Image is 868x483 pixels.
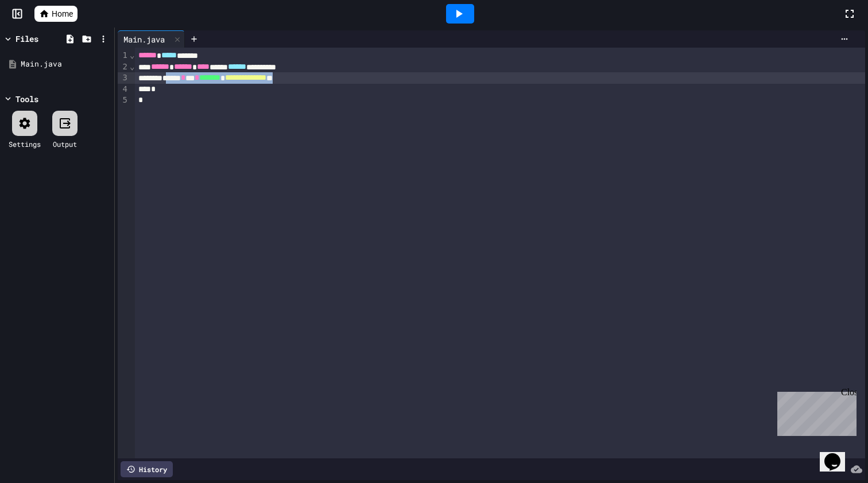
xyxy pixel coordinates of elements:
[9,139,41,149] div: Settings
[118,30,185,48] div: Main.java
[118,61,129,73] div: 2
[118,95,129,106] div: 5
[118,50,129,61] div: 1
[5,5,79,73] div: Chat with us now!Close
[129,50,135,60] span: Fold line
[15,33,38,45] div: Files
[121,461,173,477] div: History
[773,387,857,436] iframe: chat widget
[118,33,170,45] div: Main.java
[820,437,857,472] iframe: chat widget
[118,84,129,95] div: 4
[34,6,77,22] a: Home
[129,62,135,71] span: Fold line
[52,8,73,20] span: Home
[21,59,110,70] div: Main.java
[53,139,77,149] div: Output
[15,93,38,105] div: Tools
[118,72,129,84] div: 3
